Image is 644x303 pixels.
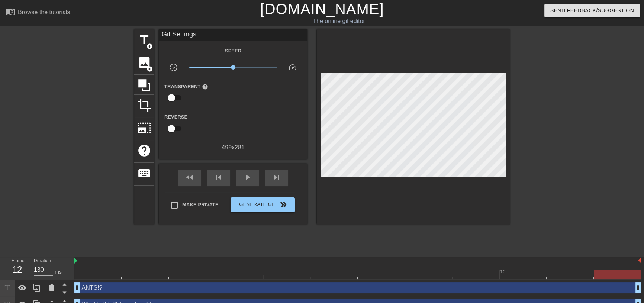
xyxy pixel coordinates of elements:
span: Send Feedback/Suggestion [550,6,634,15]
a: [DOMAIN_NAME] [260,1,384,17]
span: menu_book [6,7,15,16]
span: drag_handle [73,284,81,291]
span: Make Private [182,201,219,209]
span: drag_handle [634,284,642,291]
div: The online gif editor [218,17,459,26]
span: add_circle [146,43,153,49]
span: Generate Gif [234,200,292,209]
div: Gif Settings [159,29,307,41]
div: ms [55,268,62,276]
span: double_arrow [279,200,288,209]
span: slow_motion_video [169,63,178,72]
a: Browse the tutorials! [6,7,72,19]
span: keyboard [137,166,151,180]
span: help [137,144,151,158]
div: 12 [12,263,23,276]
div: Frame [6,257,28,279]
span: add_circle [146,66,153,72]
span: skip_next [272,173,281,182]
img: bound-end.png [638,257,641,263]
span: help [202,84,208,90]
span: title [137,33,151,47]
span: fast_rewind [185,173,194,182]
span: play_arrow [243,173,252,182]
label: Transparent [164,83,208,90]
div: Browse the tutorials! [18,9,72,15]
label: Speed [225,47,241,55]
button: Send Feedback/Suggestion [544,4,640,17]
span: speed [288,63,297,72]
label: Reverse [164,113,187,121]
button: Generate Gif [231,197,295,212]
span: skip_previous [214,173,223,182]
div: 10 [500,268,507,275]
span: crop [137,98,151,112]
label: Duration [34,259,51,263]
span: photo_size_select_large [137,121,151,135]
div: 499 x 281 [159,143,307,152]
span: image [137,55,151,70]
